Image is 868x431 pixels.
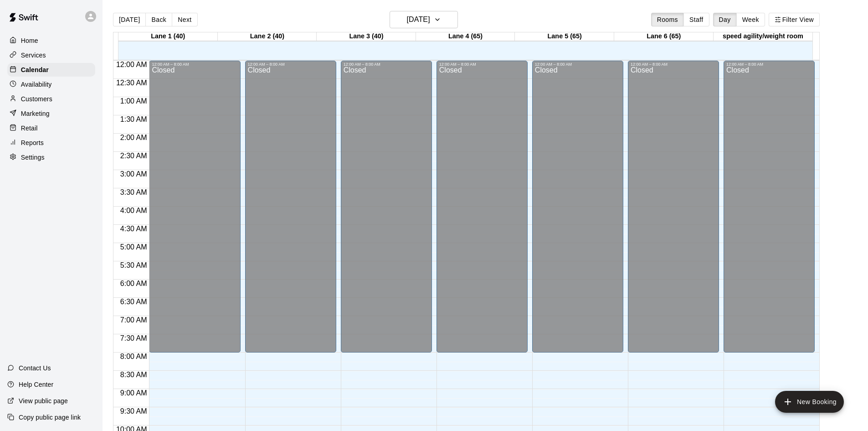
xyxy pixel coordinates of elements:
p: Help Center [19,380,53,389]
span: 12:00 AM [114,61,149,68]
div: Lane 1 (40) [118,32,218,41]
div: 12:00 AM – 8:00 AM [439,62,525,67]
span: 8:30 AM [118,371,149,379]
p: Retail [21,124,38,133]
span: 3:00 AM [118,170,149,178]
p: Customers [21,94,52,104]
div: Closed [152,67,237,356]
a: Customers [7,92,95,106]
div: Closed [631,67,716,356]
button: Rooms [651,13,684,26]
div: Closed [439,67,525,356]
h6: [DATE] [407,13,430,26]
div: Lane 4 (65) [416,32,515,41]
button: Week [736,13,765,26]
div: Closed [726,67,812,356]
div: Lane 3 (40) [317,32,416,41]
div: 12:00 AM – 8:00 AM: Closed [245,61,336,353]
div: 12:00 AM – 8:00 AM [248,62,334,67]
div: Lane 5 (65) [515,32,614,41]
a: Settings [7,151,95,164]
span: 3:30 AM [118,188,149,196]
a: Retail [7,121,95,135]
a: Reports [7,136,95,150]
a: Availability [7,78,95,91]
button: Back [145,13,172,26]
div: Lane 2 (40) [218,32,317,41]
div: speed agility/weight room [714,32,813,41]
p: Settings [21,153,45,162]
div: 12:00 AM – 8:00 AM [152,62,237,67]
span: 4:30 AM [118,225,149,233]
div: Closed [535,67,621,356]
span: 9:00 AM [118,389,149,397]
p: Calendar [21,65,49,74]
div: Lane 6 (65) [614,32,714,41]
p: Reports [21,138,44,147]
div: 12:00 AM – 8:00 AM: Closed [724,61,815,353]
a: Calendar [7,63,95,77]
span: 9:30 AM [118,407,149,415]
div: Closed [248,67,334,356]
p: Services [21,51,46,60]
div: 12:00 AM – 8:00 AM: Closed [149,61,240,353]
button: [DATE] [390,11,458,28]
a: Services [7,48,95,62]
a: Marketing [7,107,95,120]
span: 5:30 AM [118,261,149,269]
button: Day [713,13,737,26]
span: 8:00 AM [118,353,149,360]
p: Availability [21,80,52,89]
div: 12:00 AM – 8:00 AM: Closed [628,61,719,353]
p: Contact Us [19,363,51,373]
button: Next [172,13,197,26]
p: View public page [19,396,68,405]
a: Home [7,34,95,47]
span: 4:00 AM [118,207,149,214]
div: 12:00 AM – 8:00 AM [631,62,716,67]
span: 2:00 AM [118,134,149,141]
span: 6:30 AM [118,298,149,306]
p: Marketing [21,109,50,118]
span: 1:00 AM [118,97,149,105]
span: 7:30 AM [118,334,149,342]
span: 12:30 AM [114,79,149,87]
button: add [775,391,844,413]
span: 6:00 AM [118,280,149,287]
div: 12:00 AM – 8:00 AM [535,62,621,67]
div: 12:00 AM – 8:00 AM: Closed [437,61,528,353]
span: 2:30 AM [118,152,149,160]
div: 12:00 AM – 8:00 AM: Closed [532,61,623,353]
span: 1:30 AM [118,115,149,123]
div: 12:00 AM – 8:00 AM [344,62,429,67]
div: 12:00 AM – 8:00 AM [726,62,812,67]
div: Closed [344,67,429,356]
button: [DATE] [113,13,146,26]
div: 12:00 AM – 8:00 AM: Closed [341,61,432,353]
span: 5:00 AM [118,243,149,251]
p: Home [21,36,38,45]
button: Filter View [769,13,820,26]
button: Staff [683,13,709,26]
p: Copy public page link [19,413,81,422]
span: 7:00 AM [118,316,149,324]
